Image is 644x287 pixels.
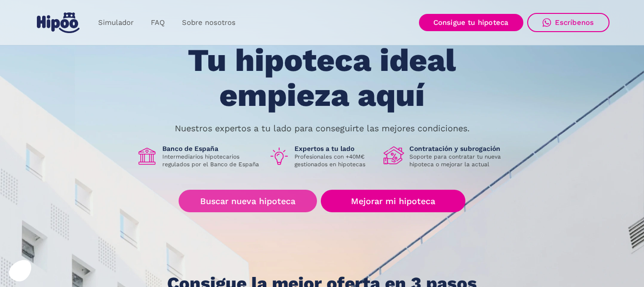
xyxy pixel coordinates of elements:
[173,13,244,32] a: Sobre nosotros
[175,125,470,132] p: Nuestros expertos a tu lado para conseguirte las mejores condiciones.
[162,153,261,168] p: Intermediarios hipotecarios regulados por el Banco de España
[409,144,508,153] h1: Contratación y subrogación
[142,13,173,32] a: FAQ
[162,144,261,153] h1: Banco de España
[35,9,82,37] a: home
[294,144,376,153] h1: Expertos a tu lado
[140,43,503,113] h1: Tu hipoteca ideal empieza aquí
[90,13,142,32] a: Simulador
[179,190,317,212] a: Buscar nueva hipoteca
[527,13,610,32] a: Escríbenos
[409,153,508,168] p: Soporte para contratar tu nueva hipoteca o mejorar la actual
[555,18,594,27] div: Escríbenos
[321,190,465,212] a: Mejorar mi hipoteca
[419,14,523,31] a: Consigue tu hipoteca
[294,153,376,168] p: Profesionales con +40M€ gestionados en hipotecas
